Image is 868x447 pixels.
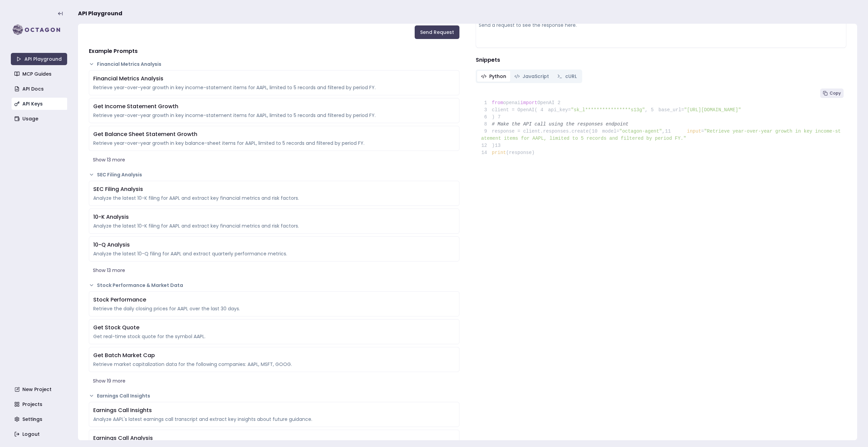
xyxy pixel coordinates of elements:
button: Stock Performance & Market Data [89,282,459,289]
span: 4 [537,106,548,114]
span: api_key= [548,107,571,113]
span: , [645,107,648,113]
div: 10-Q Analysis [93,241,455,249]
span: Python [489,73,506,80]
span: 3 [481,106,492,114]
span: input [687,129,701,134]
span: JavaScript [522,73,549,80]
span: 2 [554,99,565,106]
div: Get Income Statement Growth [93,102,455,111]
a: Logout [12,428,68,440]
a: New Project [12,383,68,395]
span: 14 [481,149,492,156]
a: Usage [12,113,68,125]
span: 9 [481,128,492,135]
div: Send a request to see the response here. [479,22,843,28]
button: Show 13 more [89,154,459,166]
span: OpenAI [537,100,554,105]
span: 1 [481,99,492,106]
span: API Playground [78,9,122,18]
span: "[URL][DOMAIN_NAME]" [684,107,741,113]
span: openai [503,100,520,105]
span: 5 [648,106,658,114]
span: 13 [495,142,506,149]
a: Settings [12,413,68,425]
span: , [662,129,665,134]
a: MCP Guides [12,68,68,80]
button: Show 13 more [89,264,459,276]
div: Get Batch Market Cap [93,351,455,359]
button: SEC Filing Analysis [89,171,459,178]
div: Earnings Call Analysis [93,434,455,442]
h4: Example Prompts [89,47,459,55]
span: (response) [506,150,535,155]
span: 8 [481,121,492,128]
div: Get Balance Sheet Statement Growth [93,130,455,138]
span: model= [602,129,619,134]
a: Projects [12,398,68,410]
span: client = OpenAI( [481,107,537,113]
a: API Keys [12,98,68,110]
button: Show 19 more [89,375,459,387]
div: Retrieve market capitalization data for the following companies: AAPL, MSFT, GOOG. [93,361,455,368]
div: Financial Metrics Analysis [93,75,455,83]
div: Get Stock Quote [93,324,455,332]
div: Get real-time stock quote for the symbol AAPL. [93,333,455,340]
span: 6 [481,114,492,121]
span: ) [481,143,495,148]
a: API Docs [12,83,68,95]
div: Analyze AAPL's latest earnings call transcript and extract key insights about future guidance. [93,416,455,423]
span: ) [481,114,495,120]
span: # Make the API call using the responses endpoint [492,121,629,127]
span: 11 [665,128,676,135]
button: Copy [820,89,844,98]
span: import [520,100,537,105]
div: Stock Performance [93,296,455,304]
div: 10-K Analysis [93,213,455,221]
button: Financial Metrics Analysis [89,61,459,67]
div: SEC Filing Analysis [93,185,455,193]
span: base_url= [658,107,684,113]
div: Analyze the latest 10-Q filing for AAPL and extract quarterly performance metrics. [93,250,455,257]
a: API Playground [11,53,67,65]
img: logo-rect-yK7x_WSZ.svg [11,23,67,37]
span: print [492,150,506,155]
span: cURL [565,73,577,80]
span: = [701,129,704,134]
button: Send Request [415,25,459,39]
div: Analyze the latest 10-K filing for AAPL and extract key financial metrics and risk factors. [93,195,455,201]
span: response = client.responses.create( [481,129,592,134]
span: 7 [495,114,506,121]
div: Analyze the latest 10-K filing for AAPL and extract key financial metrics and risk factors. [93,222,455,229]
span: 12 [481,142,492,149]
div: Earnings Call Insights [93,406,455,414]
span: from [492,100,504,105]
div: Retrieve year-over-year growth in key income-statement items for AAPL, limited to 5 records and f... [93,84,455,91]
div: Retrieve the daily closing prices for AAPL over the last 30 days. [93,305,455,312]
span: 10 [592,128,603,135]
h4: Snippets [476,56,846,64]
span: Copy [830,91,841,96]
div: Retrieve year-over-year growth in key balance-sheet items for AAPL, limited to 5 records and filt... [93,140,455,147]
div: Retrieve year-over-year growth in key income-statement items for AAPL, limited to 5 records and f... [93,112,455,119]
span: "octagon-agent" [619,129,662,134]
button: Earnings Call Insights [89,392,459,399]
